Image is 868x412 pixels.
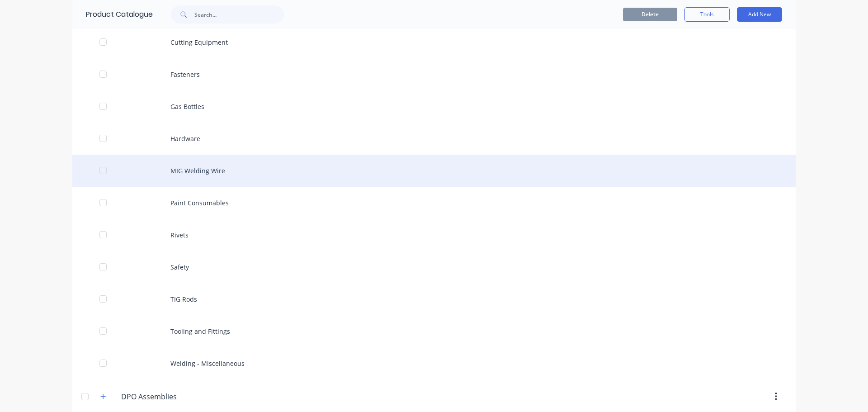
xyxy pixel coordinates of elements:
div: Fasteners [72,58,796,90]
div: MIG Welding Wire [72,155,796,187]
button: Tools [684,7,730,22]
button: Delete [623,8,677,21]
input: Search... [194,5,284,24]
div: Rivets [72,219,796,251]
div: Hardware [72,123,796,155]
div: Tooling and Fittings [72,315,796,347]
div: Safety [72,251,796,283]
div: Welding - Miscellaneous [72,347,796,379]
button: Add New [737,7,782,22]
input: Enter category name [121,391,228,402]
div: Gas Bottles [72,90,796,123]
div: Paint Consumables [72,187,796,219]
div: Cutting Equipment [72,26,796,58]
div: TIG Rods [72,283,796,315]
